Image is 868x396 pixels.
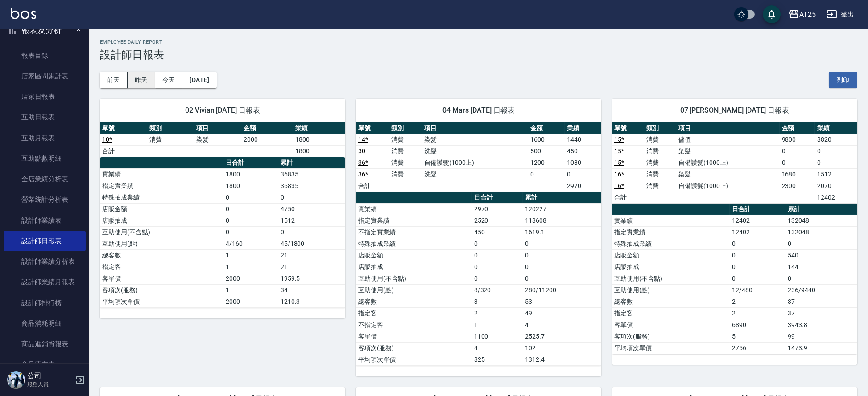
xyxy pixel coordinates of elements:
[676,134,779,145] td: 儲值
[523,203,601,215] td: 120227
[278,226,345,238] td: 0
[4,66,86,86] a: 店家區間累計表
[612,307,730,319] td: 指定客
[223,226,278,238] td: 0
[785,273,857,284] td: 0
[356,226,472,238] td: 不指定實業績
[730,284,785,296] td: 12/480
[100,261,223,273] td: 指定客
[278,261,345,273] td: 21
[4,210,86,231] a: 設計師業績表
[780,134,815,145] td: 9800
[356,273,472,284] td: 互助使用(不含點)
[676,180,779,192] td: 自備護髮(1000上)
[823,6,857,23] button: 登出
[100,273,223,284] td: 客單價
[612,261,730,273] td: 店販抽成
[780,122,815,134] th: 金額
[730,215,785,226] td: 12402
[528,157,565,168] td: 1200
[422,168,528,180] td: 洗髮
[780,157,815,168] td: 0
[223,215,278,226] td: 0
[523,307,601,319] td: 49
[785,5,819,24] button: AT25
[612,215,730,226] td: 實業績
[472,203,523,215] td: 2970
[278,238,345,249] td: 45/1800
[100,157,345,308] table: a dense table
[815,180,857,192] td: 2070
[644,180,676,192] td: 消費
[472,354,523,365] td: 825
[4,45,86,66] a: 報表目錄
[785,307,857,319] td: 37
[4,231,86,251] a: 設計師日報表
[223,273,278,284] td: 2000
[4,251,86,272] a: 設計師業績分析表
[293,145,345,157] td: 1800
[356,319,472,331] td: 不指定客
[223,157,278,169] th: 日合計
[4,354,86,375] a: 商品庫存表
[100,203,223,215] td: 店販金額
[644,145,676,157] td: 消費
[472,192,523,204] th: 日合計
[223,238,278,249] td: 4/160
[100,180,223,192] td: 指定實業績
[472,215,523,226] td: 2520
[612,192,644,203] td: 合計
[523,249,601,261] td: 0
[356,354,472,365] td: 平均項次單價
[4,189,86,210] a: 營業統計分析表
[623,106,847,115] span: 07 [PERSON_NAME] [DATE] 日報表
[356,192,601,366] table: a dense table
[27,372,73,380] h5: 公司
[7,371,25,389] img: Person
[100,284,223,296] td: 客項次(服務)
[565,145,601,157] td: 450
[528,134,565,145] td: 1600
[612,342,730,354] td: 平均項次單價
[389,122,422,134] th: 類別
[111,106,335,115] span: 02 Vivian [DATE] 日報表
[730,261,785,273] td: 0
[785,215,857,226] td: 132048
[730,319,785,331] td: 6890
[194,122,241,134] th: 項目
[4,19,86,42] button: 報表及分析
[763,5,781,23] button: save
[223,203,278,215] td: 0
[356,180,389,192] td: 合計
[472,296,523,307] td: 3
[293,134,345,145] td: 1800
[356,122,601,192] table: a dense table
[182,72,216,88] button: [DATE]
[523,296,601,307] td: 53
[356,249,472,261] td: 店販金額
[223,249,278,261] td: 1
[730,342,785,354] td: 2756
[100,72,128,88] button: 前天
[223,261,278,273] td: 1
[523,284,601,296] td: 280/11200
[356,307,472,319] td: 指定客
[100,39,857,45] h2: Employee Daily Report
[676,145,779,157] td: 染髮
[472,284,523,296] td: 8/320
[100,122,345,157] table: a dense table
[523,319,601,331] td: 4
[223,180,278,192] td: 1800
[223,284,278,296] td: 1
[780,145,815,157] td: 0
[785,226,857,238] td: 132048
[523,273,601,284] td: 0
[278,273,345,284] td: 1959.5
[241,134,293,145] td: 2000
[278,180,345,192] td: 36835
[100,238,223,249] td: 互助使用(點)
[472,273,523,284] td: 0
[815,157,857,168] td: 0
[730,331,785,342] td: 5
[100,249,223,261] td: 總客數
